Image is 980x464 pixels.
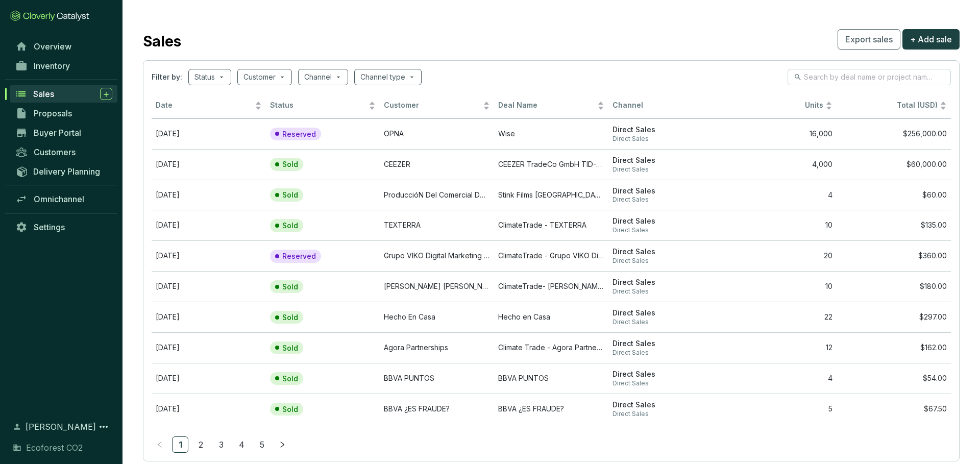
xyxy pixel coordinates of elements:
td: Jun 25 2025 [152,240,266,271]
td: Jul 14 2025 [152,332,266,363]
li: Previous Page [152,436,168,453]
td: $135.00 [837,210,951,240]
td: $297.00 [837,302,951,332]
button: right [274,436,290,453]
td: 4 [723,180,837,210]
li: 3 [213,436,229,453]
span: Filter by: [152,72,182,82]
span: Ecoforest CO2 [26,442,83,454]
span: Sales [33,89,54,99]
span: Direct Sales [612,165,719,174]
td: Jul 17 2025 [152,363,266,394]
span: Direct Sales [612,349,719,357]
td: CEEZER [380,149,494,180]
a: 3 [213,437,229,452]
a: Customers [10,143,117,161]
p: Sold [282,160,298,169]
p: Sold [282,282,298,291]
td: BBVA ¿ES FRAUDE? [380,394,494,424]
span: Direct Sales [612,410,719,418]
span: Direct Sales [612,370,719,379]
p: Sold [282,313,298,322]
p: Reserved [282,252,316,261]
p: Sold [282,190,298,200]
td: Wise [494,118,608,149]
span: Direct Sales [612,278,719,287]
td: $162.00 [837,332,951,363]
td: 10 [723,210,837,240]
td: 16,000 [723,118,837,149]
p: Sold [282,344,298,353]
td: $60.00 [837,180,951,210]
span: Direct Sales [612,216,719,226]
td: ClimateTrade- ERIC JOHNSON STEELE AND SARAH CARDELLA STEELE [494,271,608,302]
span: Export sales [845,33,893,45]
p: Reserved [282,130,316,139]
td: BBVA PUNTOS [494,363,608,394]
li: 5 [254,436,270,453]
td: Aug 11 2025 [152,180,266,210]
td: Climate Trade - Agora Partnerships [494,332,608,363]
a: 4 [234,437,249,452]
span: Customer [384,101,481,110]
span: Proposals [34,108,72,118]
span: Status [270,101,367,110]
td: 4,000 [723,149,837,180]
span: Deal Name [498,101,595,110]
td: Jul 08 2025 [152,302,266,332]
a: Delivery Planning [10,163,117,180]
td: $256,000.00 [837,118,951,149]
span: Direct Sales [612,186,719,196]
span: Direct Sales [612,156,719,165]
span: Direct Sales [612,135,719,143]
span: Omnichannel [34,194,84,204]
td: Hecho en Casa [494,302,608,332]
td: 12 [723,332,837,363]
button: left [152,436,168,453]
span: Direct Sales [612,125,719,135]
a: Inventory [10,57,117,75]
a: Overview [10,38,117,55]
button: + Add sale [902,29,960,50]
th: Customer [380,93,494,118]
button: Export sales [838,29,900,50]
td: 10 [723,271,837,302]
td: Jul 02 2025 [152,271,266,302]
td: ERIC JOHNSON STEELE AND SARAH CARDELLA STEELE [380,271,494,302]
p: Sold [282,405,298,414]
td: $360.00 [837,240,951,271]
td: Stink Films Mexico [494,180,608,210]
span: Delivery Planning [33,166,100,177]
span: Direct Sales [612,379,719,387]
span: Settings [34,222,65,232]
span: Overview [34,41,71,52]
span: Direct Sales [612,339,719,349]
span: Inventory [34,61,70,71]
a: Proposals [10,105,117,122]
span: Direct Sales [612,196,719,204]
td: BBVA ¿ES FRAUDE? [494,394,608,424]
li: Next Page [274,436,290,453]
td: TEXTERRA [380,210,494,240]
span: right [279,441,286,448]
th: Date [152,93,266,118]
a: Settings [10,218,117,236]
td: Hecho En Casa [380,302,494,332]
td: $180.00 [837,271,951,302]
span: Direct Sales [612,226,719,234]
td: $60,000.00 [837,149,951,180]
span: Direct Sales [612,400,719,410]
td: Nov 30 2025 [152,118,266,149]
span: Direct Sales [612,287,719,296]
h2: Sales [143,31,181,52]
span: Buyer Portal [34,128,81,138]
th: Status [266,93,380,118]
td: Jul 28 2025 [152,394,266,424]
span: Total (USD) [897,101,938,109]
td: $67.50 [837,394,951,424]
a: 2 [193,437,208,452]
td: ClimateTrade - TEXTERRA [494,210,608,240]
span: + Add sale [910,33,952,45]
a: Buyer Portal [10,124,117,141]
td: Jun 23 2025 [152,210,266,240]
